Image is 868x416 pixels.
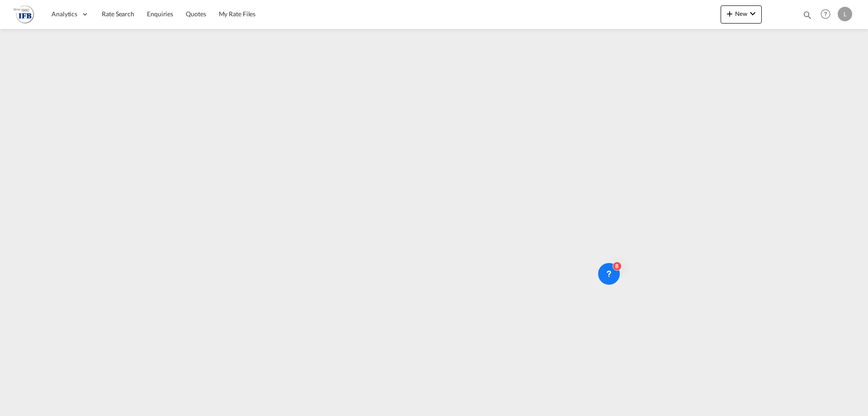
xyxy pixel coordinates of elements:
[724,8,735,19] md-icon: icon-plus 400-fg
[802,10,812,24] div: icon-magnify
[52,10,77,19] span: Analytics
[838,7,852,21] div: L
[724,10,758,17] span: New
[747,8,758,19] md-icon: icon-chevron-down
[802,10,812,20] md-icon: icon-magnify
[219,10,256,18] span: My Rate Files
[186,10,206,18] span: Quotes
[102,10,134,18] span: Rate Search
[818,6,833,22] span: Help
[721,5,762,24] button: icon-plus 400-fgNewicon-chevron-down
[147,10,173,18] span: Enquiries
[818,6,838,23] div: Help
[14,4,34,24] img: de31bbe0256b11eebba44b54815f083d.png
